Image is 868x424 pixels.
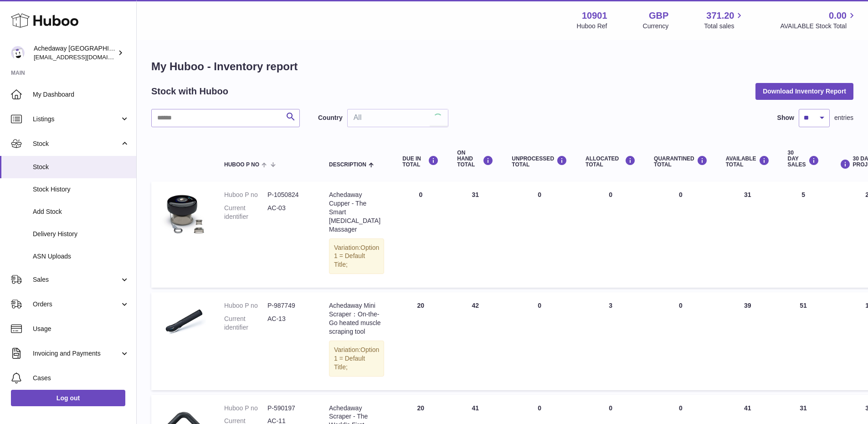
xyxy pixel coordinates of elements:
[33,163,129,171] span: Stock
[329,162,366,168] span: Description
[33,140,120,148] span: Stock
[448,181,503,288] td: 31
[679,404,683,412] span: 0
[33,185,129,194] span: Stock History
[33,325,129,333] span: Usage
[160,301,206,347] img: product image
[779,181,828,288] td: 5
[33,230,129,238] span: Delivery History
[33,115,120,124] span: Listings
[834,114,853,122] span: entries
[512,155,567,168] div: UNPROCESSED Total
[329,301,384,336] div: Achedaway Mini Scraper：On-the-Go heated muscle scraping tool
[33,275,120,284] span: Sales
[224,404,267,413] dt: Huboo P no
[267,191,311,199] dd: P-1050824
[679,302,683,309] span: 0
[829,10,847,22] span: 0.00
[34,44,116,62] div: Achedaway [GEOGRAPHIC_DATA]
[329,238,384,274] div: Variation:
[224,315,267,332] dt: Current identifier
[448,292,503,390] td: 42
[654,155,708,168] div: QUARANTINED Total
[717,292,779,390] td: 39
[393,181,448,288] td: 0
[334,346,379,371] span: Option 1 = Default Title;
[726,155,770,168] div: AVAILABLE Total
[503,181,576,288] td: 0
[649,10,668,22] strong: GBP
[582,10,607,22] strong: 10901
[224,191,267,199] dt: Huboo P no
[34,53,134,61] span: [EMAIL_ADDRESS][DOMAIN_NAME]
[643,22,669,31] div: Currency
[706,10,734,22] span: 371.20
[704,22,745,31] span: Total sales
[717,181,779,288] td: 31
[224,204,267,221] dt: Current identifier
[33,207,129,216] span: Add Stock
[224,162,259,168] span: Huboo P no
[33,90,129,99] span: My Dashboard
[334,244,379,269] span: Option 1 = Default Title;
[577,22,607,31] div: Huboo Ref
[318,114,343,122] label: Country
[33,374,129,383] span: Cases
[329,341,384,377] div: Variation:
[780,10,857,31] a: 0.00 AVAILABLE Stock Total
[267,204,311,221] dd: AC-03
[11,390,125,406] a: Log out
[576,181,645,288] td: 0
[33,300,120,309] span: Orders
[267,315,311,332] dd: AC-13
[11,46,25,60] img: admin@newpb.co.uk
[679,191,683,198] span: 0
[402,155,439,168] div: DUE IN TOTAL
[576,292,645,390] td: 3
[704,10,745,31] a: 371.20 Total sales
[755,83,853,99] button: Download Inventory Report
[151,85,228,98] h2: Stock with Huboo
[393,292,448,390] td: 20
[33,349,120,358] span: Invoicing and Payments
[267,301,311,310] dd: P-987749
[267,404,311,413] dd: P-590197
[788,150,819,168] div: 30 DAY SALES
[224,301,267,310] dt: Huboo P no
[151,59,853,74] h1: My Huboo - Inventory report
[780,22,857,31] span: AVAILABLE Stock Total
[503,292,576,390] td: 0
[586,155,636,168] div: ALLOCATED Total
[160,191,206,236] img: product image
[457,150,493,168] div: ON HAND Total
[779,292,828,390] td: 51
[777,114,794,122] label: Show
[329,191,384,233] div: Achedaway Cupper - The Smart [MEDICAL_DATA] Massager
[33,252,129,261] span: ASN Uploads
